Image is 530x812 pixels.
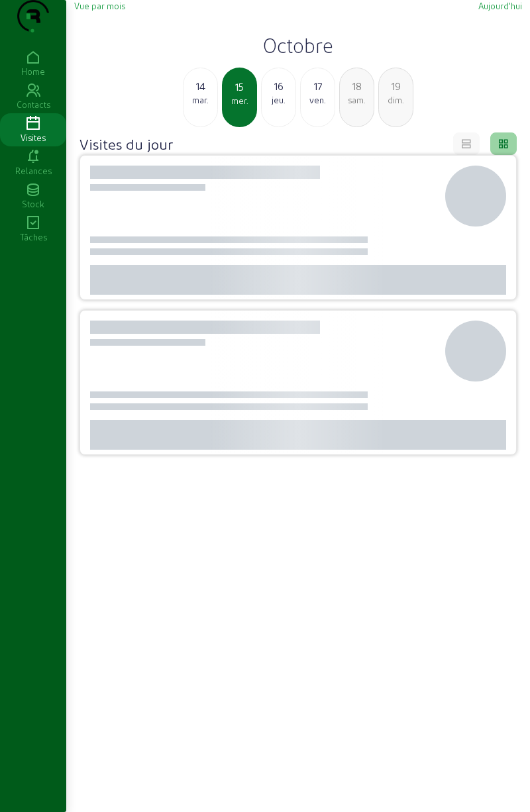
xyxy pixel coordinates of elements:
[74,1,125,11] span: Vue par mois
[379,94,413,106] div: dim.
[223,79,256,95] div: 15
[340,78,374,94] div: 18
[478,1,522,11] span: Aujourd'hui
[74,33,522,57] h2: Octobre
[301,94,335,106] div: ven.
[262,94,295,106] div: jeu.
[379,78,413,94] div: 19
[184,78,217,94] div: 14
[262,78,295,94] div: 16
[340,94,374,106] div: sam.
[223,95,256,107] div: mer.
[79,134,173,153] h4: Visites du jour
[301,78,335,94] div: 17
[184,94,217,106] div: mar.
